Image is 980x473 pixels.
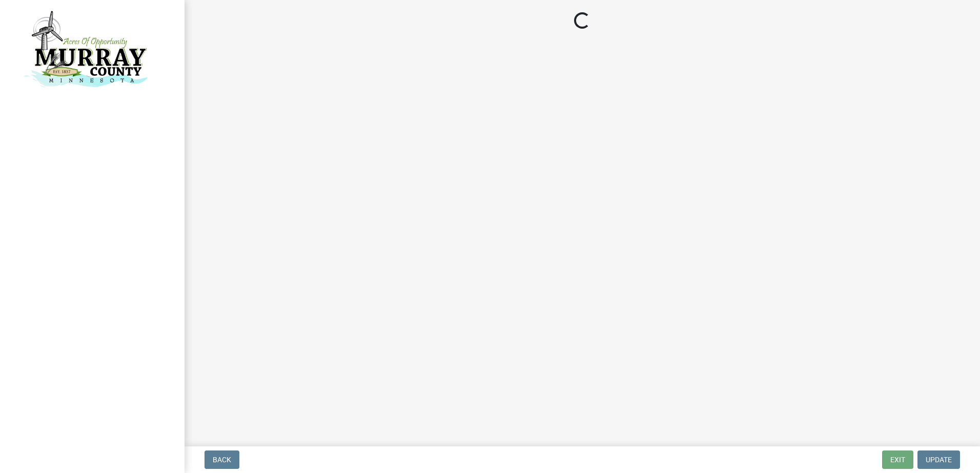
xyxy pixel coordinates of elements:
[205,450,239,469] button: Back
[213,456,231,464] span: Back
[882,450,913,469] button: Exit
[917,450,960,469] button: Update
[926,456,952,464] span: Update
[21,11,148,88] img: Murray County, Minnesota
